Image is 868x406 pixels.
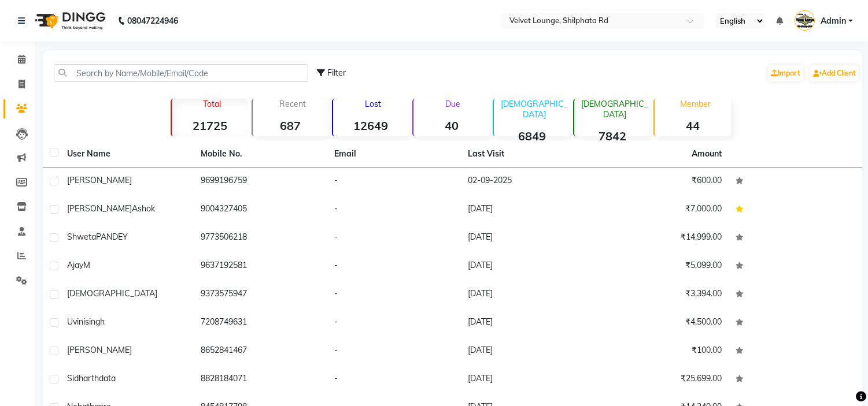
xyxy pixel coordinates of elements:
[327,141,461,167] th: Email
[67,288,157,299] span: [DEMOGRAPHIC_DATA]
[83,260,90,270] span: M
[685,141,729,167] th: Amount
[461,196,594,224] td: [DATE]
[595,196,729,224] td: ₹7,000.00
[333,118,409,133] strong: 12649
[67,316,85,327] span: uvini
[67,260,83,270] span: ajay
[194,196,327,224] td: 9004327405
[795,10,815,31] img: Admin
[194,281,327,309] td: 9373575947
[579,99,650,120] p: [DEMOGRAPHIC_DATA]
[96,232,128,242] span: PANDEY
[194,366,327,394] td: 8828184071
[595,337,729,366] td: ₹100.00
[172,118,248,133] strong: 21725
[67,203,132,214] span: [PERSON_NAME]
[132,203,155,214] span: ashok
[461,281,594,309] td: [DATE]
[194,337,327,366] td: 8652841467
[67,232,96,242] span: shweta
[810,65,859,81] a: Add Client
[821,15,846,27] span: Admin
[461,309,594,337] td: [DATE]
[595,224,729,252] td: ₹14,999.00
[327,309,461,337] td: -
[67,345,132,355] span: [PERSON_NAME]
[194,224,327,252] td: 9773506218
[327,196,461,224] td: -
[99,373,116,383] span: data
[595,366,729,394] td: ₹25,699.00
[659,99,730,109] p: Member
[327,167,461,196] td: -
[461,167,594,196] td: 02-09-2025
[67,373,99,383] span: sidharth
[574,129,650,143] strong: 7842
[595,252,729,281] td: ₹5,099.00
[194,141,327,167] th: Mobile No.
[127,5,178,37] b: 08047224946
[54,64,308,82] input: Search by Name/Mobile/Email/Code
[60,141,194,167] th: User Name
[416,99,489,109] p: Due
[67,175,132,185] span: [PERSON_NAME]
[327,337,461,366] td: -
[461,252,594,281] td: [DATE]
[595,281,729,309] td: ₹3,394.00
[194,309,327,337] td: 7208749631
[595,309,729,337] td: ₹4,500.00
[253,118,328,133] strong: 687
[461,224,594,252] td: [DATE]
[327,366,461,394] td: -
[257,99,328,109] p: Recent
[176,99,248,109] p: Total
[655,118,730,133] strong: 44
[461,141,594,167] th: Last Visit
[595,167,729,196] td: ₹600.00
[494,129,570,143] strong: 6849
[327,224,461,252] td: -
[338,99,409,109] p: Lost
[327,281,461,309] td: -
[327,252,461,281] td: -
[85,316,105,327] span: singh
[413,118,489,133] strong: 40
[768,65,803,81] a: Import
[498,99,570,120] p: [DEMOGRAPHIC_DATA]
[29,5,109,37] img: logo
[194,252,327,281] td: 9637192581
[194,167,327,196] td: 9699196759
[461,337,594,366] td: [DATE]
[327,68,346,78] span: Filter
[461,366,594,394] td: [DATE]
